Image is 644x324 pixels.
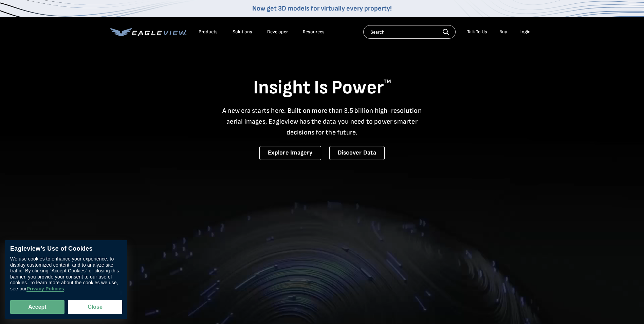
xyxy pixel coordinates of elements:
div: We use cookies to enhance your experience, to display customized content, and to analyze site tra... [10,256,122,292]
div: Products [199,29,218,35]
a: Discover Data [329,146,385,160]
input: Search [363,25,456,39]
a: Explore Imagery [259,146,321,160]
div: Eagleview’s Use of Cookies [10,245,122,253]
a: Buy [499,29,507,35]
button: Close [68,300,122,314]
a: Privacy Policies [26,286,64,292]
a: Developer [267,29,288,35]
div: Resources [303,29,325,35]
sup: TM [384,78,391,85]
div: Solutions [233,29,252,35]
button: Accept [10,300,65,314]
h1: Insight Is Power [110,76,534,100]
div: Login [519,29,531,35]
a: Now get 3D models for virtually every property! [252,4,392,13]
div: Talk To Us [467,29,487,35]
p: A new era starts here. Built on more than 3.5 billion high-resolution aerial images, Eagleview ha... [218,105,426,138]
